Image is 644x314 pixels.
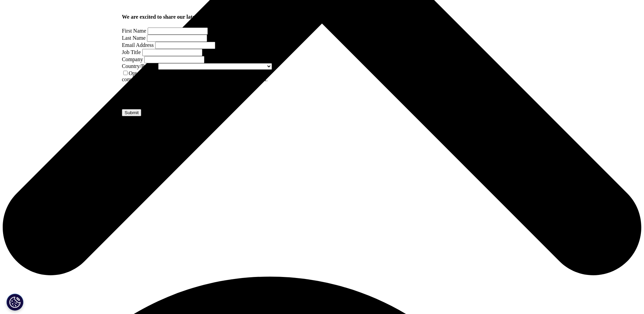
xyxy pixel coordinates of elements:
[122,49,141,55] label: Job Title
[122,70,268,82] label: Opt-in - by selecting this box, I consent to receiving marketing communications and information a...
[122,63,157,69] label: Country/Region
[122,14,287,20] h4: We are excited to share our latest thinking with you.
[122,42,154,48] label: Email Address
[122,35,146,41] label: Last Name
[122,83,225,109] iframe: reCAPTCHA
[122,56,143,62] label: Company
[122,109,141,116] input: Submit
[122,28,146,34] label: First Name
[123,71,128,75] input: Opt-in - by selecting this box, I consent to receiving marketing communications and information a...
[6,294,23,311] button: Cookies Settings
